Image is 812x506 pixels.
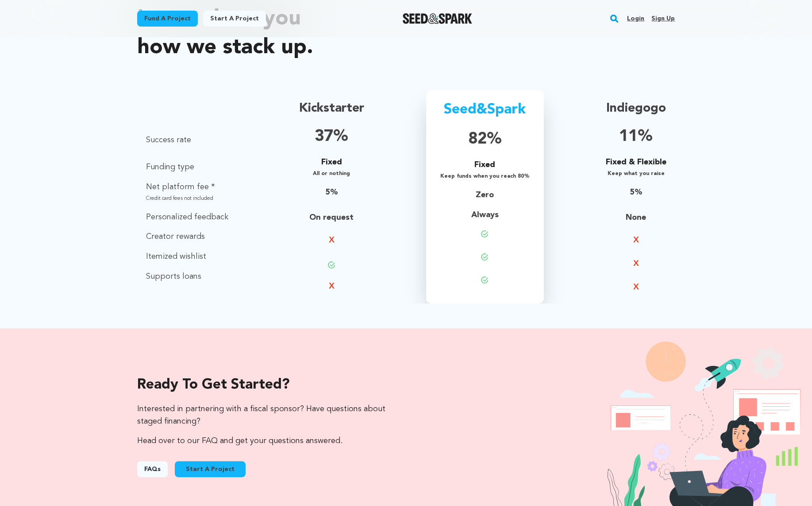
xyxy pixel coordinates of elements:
[440,128,530,152] p: 82%
[299,99,364,118] p: Kickstarter
[606,99,666,118] p: Indiegogo
[627,12,644,26] a: Login
[137,374,389,396] p: Ready to get started?
[606,125,666,149] p: 11%
[146,181,228,194] p: Net platform fee *
[146,99,228,118] p: Definition
[403,13,472,24] img: Seed&Spark Logo Dark Mode
[137,461,168,477] a: FAQs
[146,250,228,263] p: Itemized wishlist
[299,125,364,149] p: 37%
[440,159,530,171] p: Fixed
[440,209,530,222] p: Always
[651,12,675,26] a: Sign up
[299,156,364,169] p: Fixed
[146,270,228,283] p: Supports loans
[606,186,666,199] p: 5%
[299,186,364,199] p: 5%
[146,125,228,147] p: Success rate
[137,435,389,447] p: Head over to our FAQ and get your questions answered.
[440,99,530,121] p: Seed&Spark
[606,156,666,169] p: Fixed & Flexible
[606,206,666,224] p: None
[146,154,228,174] p: Funding type
[440,171,530,182] p: Keep funds when you reach 80%
[299,206,364,224] p: On request
[440,189,530,202] p: Zero
[146,230,228,243] p: Creator rewards
[203,11,266,27] a: Start a project
[137,11,198,27] a: Fund a project
[299,169,364,179] p: All or nothing
[137,403,389,428] p: Interested in partnering with a fiscal sponsor? Have questions about staged financing?
[146,211,228,224] p: Personalized feedback
[606,169,666,179] p: Keep what you raise
[175,461,246,477] a: Start A Project
[403,13,472,24] a: Seed&Spark Homepage
[146,194,228,204] p: Credit card fees not included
